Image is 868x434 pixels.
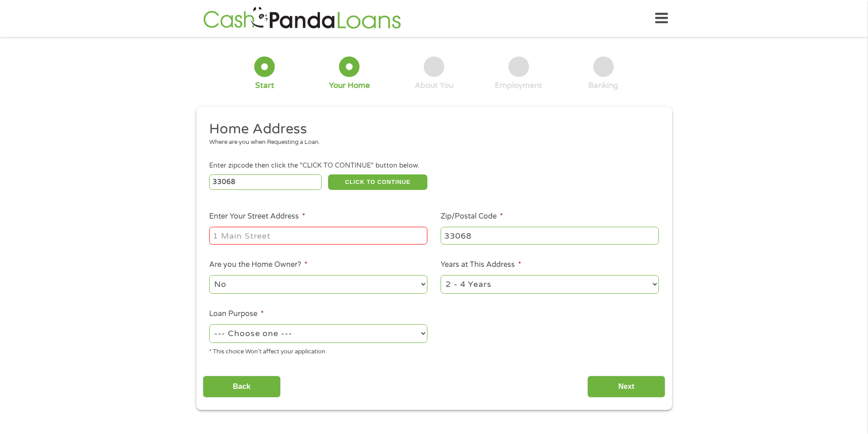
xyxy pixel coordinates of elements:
[209,138,652,147] div: Where are you when Requesting a Loan.
[209,161,658,171] div: Enter zipcode then click the "CLICK TO CONTINUE" button below.
[209,212,305,221] label: Enter Your Street Address
[441,260,521,270] label: Years at This Address
[441,212,503,221] label: Zip/Postal Code
[329,81,370,91] div: Your Home
[209,309,264,319] label: Loan Purpose
[209,227,427,244] input: 1 Main Street
[588,81,618,91] div: Banking
[255,81,274,91] div: Start
[209,260,308,270] label: Are you the Home Owner?
[209,174,322,190] input: Enter Zipcode (e.g 01510)
[587,376,665,398] input: Next
[203,376,281,398] input: Back
[328,174,427,190] button: CLICK TO CONTINUE
[415,81,453,91] div: About You
[200,5,404,31] img: GetLoanNow Logo
[209,120,652,138] h2: Home Address
[495,81,542,91] div: Employment
[209,344,427,357] div: * This choice Won’t affect your application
